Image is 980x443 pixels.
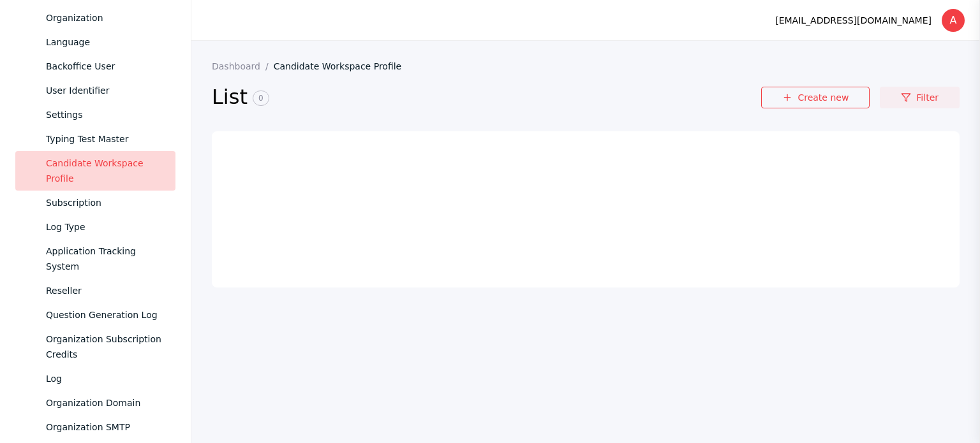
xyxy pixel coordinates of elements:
[15,391,175,415] a: Organization Domain
[15,103,175,127] a: Settings
[274,61,412,71] a: Candidate Workspace Profile
[46,371,165,386] div: Log
[880,87,960,108] a: Filter
[15,191,175,215] a: Subscription
[15,367,175,391] a: Log
[15,215,175,239] a: Log Type
[46,156,165,186] div: Candidate Workspace Profile
[46,243,165,274] div: Application Tracking System
[212,61,274,71] a: Dashboard
[46,59,165,74] div: Backoffice User
[46,419,165,435] div: Organization SMTP
[15,415,175,439] a: Organization SMTP
[942,9,965,32] div: A
[761,87,870,108] a: Create new
[15,6,175,30] a: Organization
[46,395,165,410] div: Organization Domain
[46,10,165,25] div: Organization
[15,151,175,191] a: Candidate Workspace Profile
[46,107,165,122] div: Settings
[15,54,175,78] a: Backoffice User
[15,303,175,327] a: Question Generation Log
[15,30,175,54] a: Language
[15,127,175,151] a: Typing Test Master
[15,327,175,367] a: Organization Subscription Credits
[46,331,165,362] div: Organization Subscription Credits
[46,131,165,147] div: Typing Test Master
[46,34,165,50] div: Language
[212,84,761,111] h2: List
[15,279,175,303] a: Reseller
[15,239,175,279] a: Application Tracking System
[775,13,932,28] div: [EMAIL_ADDRESS][DOMAIN_NAME]
[15,78,175,103] a: User Identifier
[46,195,165,210] div: Subscription
[46,283,165,298] div: Reseller
[46,219,165,235] div: Log Type
[46,307,165,323] div: Question Generation Log
[46,83,165,98] div: User Identifier
[253,91,269,106] span: 0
